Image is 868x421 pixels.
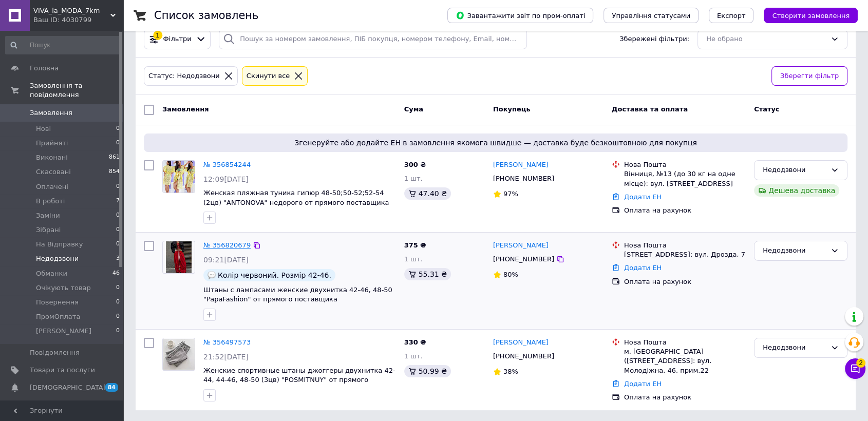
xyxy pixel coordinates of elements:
div: Недодзвони [763,342,826,353]
button: Експорт [709,8,754,23]
span: 09:21[DATE] [203,256,249,264]
span: 0 [116,124,120,133]
span: Експорт [717,12,746,20]
div: 50.99 ₴ [404,365,451,377]
span: Товари та послуги [30,366,95,375]
span: Повідомлення [30,348,80,357]
div: Оплата на рахунок [624,206,746,215]
span: VIVA_la_MODA_7km [33,6,110,15]
span: Штаны с лампасами женские двухнитка 42-46, 48-50 "PapaFashion" от прямого поставщика [203,286,392,303]
button: Зберегти фільтр [771,66,847,86]
span: Зібрані [36,225,61,235]
a: Додати ЕН [624,264,662,272]
input: Пошук [5,36,121,54]
span: 7 [116,197,120,206]
div: Ваш ID: 4030799 [33,15,123,25]
a: Додати ЕН [624,380,662,388]
span: Завантажити звіт по пром-оплаті [456,11,585,20]
div: 1 [153,31,162,40]
span: [DEMOGRAPHIC_DATA] [30,383,106,392]
span: 330 ₴ [404,338,426,346]
span: 21:52[DATE] [203,353,249,361]
div: 47.40 ₴ [404,187,451,200]
span: Замовлення [162,105,209,113]
h1: Список замовлень [154,9,258,22]
span: Заміни [36,211,60,220]
span: 0 [116,139,120,148]
a: Фото товару [162,338,195,371]
span: 12:09[DATE] [203,175,249,183]
a: Женская пляжная туника гипюр 48-50;50-52;52-54 (2цв) "ANTONOVA" недорого от прямого поставщика [203,189,389,206]
button: Управління статусами [603,8,699,23]
span: Оплачені [36,182,68,192]
a: № 356497573 [203,338,251,346]
span: 0 [116,182,120,192]
a: Створити замовлення [753,11,858,19]
div: Не обрано [706,34,826,45]
span: 1 шт. [404,255,423,263]
span: Повернення [36,298,79,307]
div: Недодзвони [763,245,826,256]
span: 84 [105,383,118,392]
span: 0 [116,225,120,235]
img: Фото товару [163,339,195,370]
a: Фото товару [162,241,195,274]
span: Збережені фільтри: [619,34,689,44]
span: 38% [503,368,518,375]
span: Головна [30,64,59,73]
div: Нова Пошта [624,241,746,250]
div: Вінниця, №13 (до 30 кг на одне місце): вул. [STREET_ADDRESS] [624,169,746,188]
div: Cкинути все [244,71,292,82]
span: ПромОплата [36,312,80,321]
div: Нова Пошта [624,160,746,169]
span: Створити замовлення [772,12,850,20]
div: Оплата на рахунок [624,277,746,286]
span: 854 [109,167,120,177]
span: 2 [856,358,865,368]
span: 0 [116,312,120,321]
span: Покупець [493,105,531,113]
span: Виконані [36,153,68,162]
div: Оплата на рахунок [624,393,746,402]
span: Колір червоний. Розмір 42-46. [218,271,331,279]
span: 3 [116,254,120,263]
button: Завантажити звіт по пром-оплаті [447,8,593,23]
span: [PERSON_NAME] [36,327,91,336]
span: В роботі [36,197,65,206]
div: Статус: Недодзвони [146,71,222,82]
a: Фото товару [162,160,195,193]
span: Замовлення та повідомлення [30,81,123,100]
span: Нові [36,124,51,133]
img: Фото товару [163,161,195,193]
span: Замовлення [30,108,72,118]
span: Прийняті [36,139,68,148]
a: Женские спортивные штаны джоггеры двухнитка 42-44, 44-46, 48-50 (3цв) "POSMITNUY" от прямого пост... [203,367,395,393]
div: Дешева доставка [754,184,839,197]
span: Недодзвони [36,254,79,263]
span: Зберегти фільтр [780,71,839,82]
span: 1 шт. [404,175,423,182]
a: № 356854244 [203,161,251,168]
div: [PHONE_NUMBER] [491,253,556,266]
span: Згенеруйте або додайте ЕН в замовлення якомога швидше — доставка буде безкоштовною для покупця [148,138,843,148]
span: 375 ₴ [404,241,426,249]
span: 0 [116,298,120,307]
span: Фільтри [163,34,192,44]
span: 300 ₴ [404,161,426,168]
a: [PERSON_NAME] [493,241,549,251]
div: 55.31 ₴ [404,268,451,280]
span: Обманки [36,269,67,278]
span: Управління статусами [612,12,690,20]
img: Фото товару [166,241,192,273]
a: Додати ЕН [624,193,662,201]
div: [PHONE_NUMBER] [491,172,556,185]
span: 0 [116,240,120,249]
a: № 356820679 [203,241,251,249]
div: [STREET_ADDRESS]: вул. Дрозда, 7 [624,250,746,259]
a: [PERSON_NAME] [493,338,549,348]
input: Пошук за номером замовлення, ПІБ покупця, номером телефону, Email, номером накладної [219,29,527,49]
span: На Відправку [36,240,83,249]
span: Доставка та оплата [612,105,688,113]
